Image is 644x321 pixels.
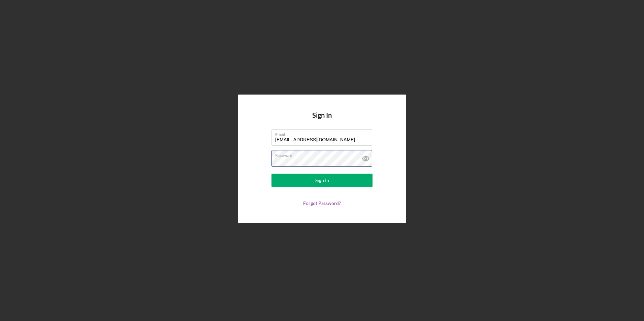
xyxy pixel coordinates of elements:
[271,174,373,187] button: Sign In
[312,111,332,129] h4: Sign In
[275,130,372,137] label: Email
[275,150,372,158] label: Password
[303,200,341,206] a: Forgot Password?
[315,174,329,187] div: Sign In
